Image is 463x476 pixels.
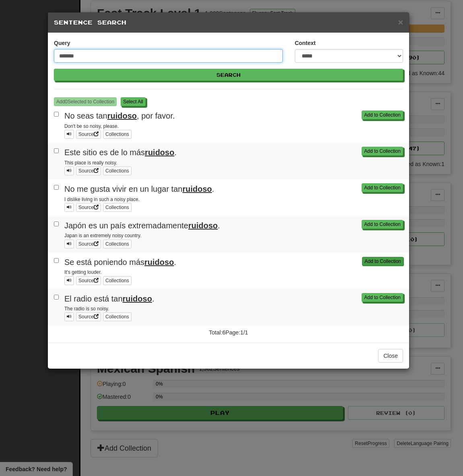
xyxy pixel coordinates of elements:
[76,276,101,285] a: Source
[76,130,101,139] a: Source
[123,294,152,303] u: ruidoso
[64,221,220,230] span: Japón es un país extremadamente .
[64,148,177,157] span: Este sitio es de lo más .
[121,97,145,106] button: Select All
[362,147,403,156] button: Add to Collection
[398,17,403,27] span: ×
[103,130,132,139] button: Collections
[76,166,101,175] a: Source
[103,312,132,321] button: Collections
[103,276,132,285] button: Collections
[54,18,403,27] h5: Sentence Search
[398,18,403,26] button: Close
[295,39,316,47] label: Context
[378,349,403,363] button: Close
[64,294,154,303] span: El radio está tan .
[144,258,174,267] u: ruidoso
[54,69,403,81] button: Search
[362,111,403,119] button: Add to Collection
[362,220,403,229] button: Add to Collection
[64,233,141,238] small: Japan is an extremely noisy country.
[103,240,132,248] button: Collections
[76,240,101,248] a: Source
[362,293,403,302] button: Add to Collection
[76,203,101,212] a: Source
[362,257,403,266] button: Add to Collection
[54,97,117,106] button: Add0Selected to Collection
[107,111,137,120] u: ruidoso
[145,148,174,157] u: ruidoso
[188,221,218,230] u: ruidoso
[64,258,176,267] span: Se está poniendo más .
[64,123,119,129] small: Don't be so noisy, please.
[103,166,132,175] button: Collections
[64,269,102,275] small: It's getting louder.
[64,160,117,166] small: This place is really noisy.
[168,325,288,336] div: Total: 6 Page: 1 / 1
[76,312,101,321] a: Source
[64,306,109,312] small: The radio is so noisy.
[103,203,132,212] button: Collections
[64,185,214,193] span: No me gusta vivir en un lugar tan .
[362,183,403,192] button: Add to Collection
[54,39,70,47] label: Query
[183,185,212,193] u: ruidoso
[64,111,175,120] span: No seas tan , por favor.
[64,197,140,202] small: I dislike living in such a noisy place.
